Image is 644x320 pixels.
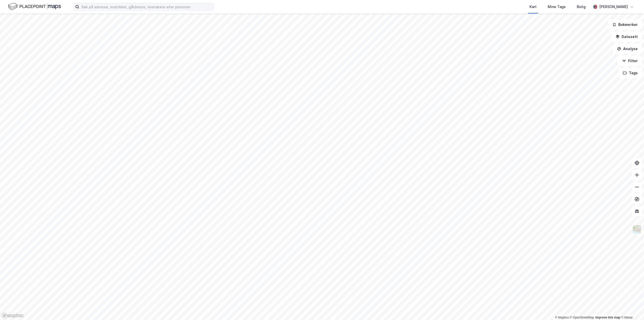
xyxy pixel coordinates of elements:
div: Mine Tags [548,4,566,10]
iframe: Chat Widget [619,296,644,320]
div: Kontrollprogram for chat [619,296,644,320]
img: logo.f888ab2527a4732fd821a326f86c7f29.svg [8,2,61,11]
input: Søk på adresse, matrikkel, gårdeiere, leietakere eller personer [79,3,214,11]
div: Bolig [577,4,586,10]
div: [PERSON_NAME] [599,4,628,10]
div: Kart [530,4,537,10]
